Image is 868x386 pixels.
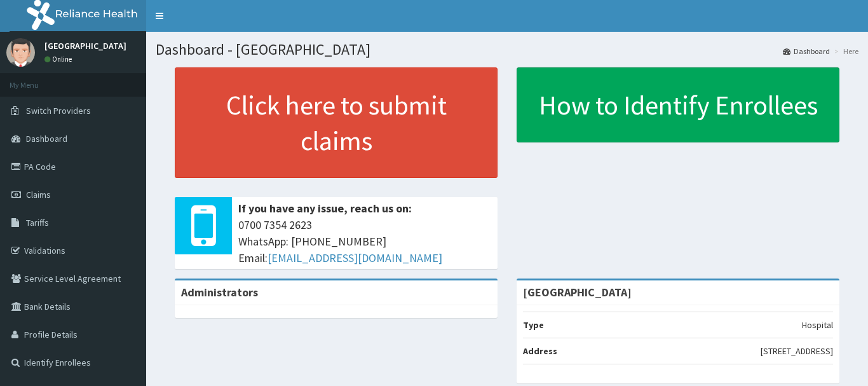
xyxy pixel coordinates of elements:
b: Address [523,345,557,357]
span: 0700 7354 2623 WhatsApp: [PHONE_NUMBER] Email: [238,217,491,266]
p: [GEOGRAPHIC_DATA] [44,41,126,50]
span: Switch Providers [26,105,91,116]
b: Type [523,319,544,331]
b: Administrators [181,285,258,300]
strong: [GEOGRAPHIC_DATA] [523,285,632,300]
b: If you have any issue, reach us on: [238,201,412,216]
a: Dashboard [783,46,830,57]
a: [EMAIL_ADDRESS][DOMAIN_NAME] [268,251,442,265]
h1: Dashboard - [GEOGRAPHIC_DATA] [156,41,858,58]
a: How to Identify Enrollees [517,67,839,142]
img: User Image [6,38,35,67]
p: [STREET_ADDRESS] [761,345,833,357]
a: Click here to submit claims [175,67,498,178]
span: Claims [26,189,51,200]
li: Here [831,46,858,57]
span: Dashboard [26,133,67,144]
span: Tariffs [26,217,49,228]
a: Online [44,55,75,64]
p: Hospital [802,319,833,331]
